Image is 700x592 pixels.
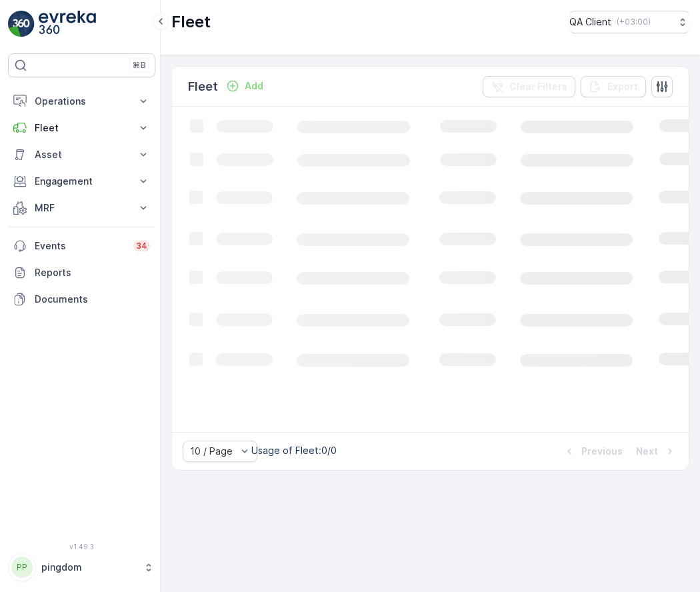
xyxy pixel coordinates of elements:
[35,201,129,215] p: MRF
[35,293,150,306] p: Documents
[8,259,155,286] a: Reports
[35,95,129,108] p: Operations
[635,443,678,459] button: Next
[8,286,155,313] a: Documents
[136,241,147,251] p: 34
[617,17,651,27] p: ( +03:00 )
[569,11,689,33] button: QA Client(+03:00)
[35,175,129,188] p: Engagement
[133,60,146,71] p: ⌘B
[8,233,155,259] a: Events34
[483,76,575,97] button: Clear Filters
[35,239,125,253] p: Events
[8,11,35,37] img: logo
[188,77,218,96] p: Fleet
[251,444,337,457] p: Usage of Fleet : 0/0
[245,79,263,93] p: Add
[8,115,155,141] button: Fleet
[39,11,96,37] img: logo_light-DOdMpM7g.png
[221,78,269,94] button: Add
[569,15,611,29] p: QA Client
[8,543,155,551] span: v 1.49.3
[41,561,137,574] p: pingdom
[607,80,638,93] p: Export
[171,11,211,33] p: Fleet
[35,121,129,135] p: Fleet
[8,195,155,221] button: MRF
[561,443,624,459] button: Previous
[8,168,155,195] button: Engagement
[8,553,155,581] button: PPpingdom
[581,445,623,458] p: Previous
[636,445,658,458] p: Next
[35,148,129,161] p: Asset
[581,76,646,97] button: Export
[8,141,155,168] button: Asset
[35,266,150,279] p: Reports
[11,557,33,578] div: PP
[8,88,155,115] button: Operations
[509,80,567,93] p: Clear Filters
